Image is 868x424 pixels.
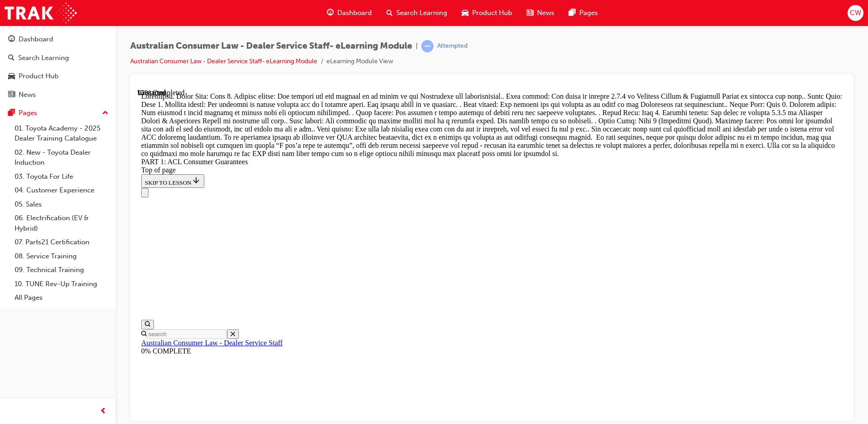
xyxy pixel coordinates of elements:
a: 05. Sales [11,197,112,212]
span: pages-icon [8,109,15,117]
a: 07. Parts21 Certification [11,235,112,249]
button: Pages [4,105,112,121]
span: car-icon [8,72,15,81]
span: guage-icon [8,35,15,44]
span: prev-icon [100,406,107,417]
a: Search Learning [4,50,112,66]
span: news-icon [527,7,533,19]
a: 03. Toyota For Life [11,170,112,184]
div: News [19,90,36,100]
div: Dashboard [19,34,53,45]
a: news-iconNews [519,4,562,22]
a: pages-iconPages [562,4,605,22]
a: 02. New - Toyota Dealer Induction [11,146,112,170]
a: guage-iconDashboard [320,4,379,22]
span: Australian Consumer Law - Dealer Service Staff- eLearning Module [130,41,412,51]
a: 10. TUNE Rev-Up Training [11,277,112,291]
span: guage-icon [327,7,334,19]
li: eLearning Module View [326,56,393,67]
div: Search Learning [18,53,69,63]
a: Australian Consumer Law - Dealer Service Staff- eLearning Module [130,57,317,65]
span: search-icon [386,7,393,19]
button: DashboardSearch LearningProduct HubNews [4,29,112,105]
span: search-icon [8,54,15,62]
span: Search Learning [396,8,447,18]
div: 0% COMPLETE [4,258,705,267]
a: News [4,86,112,103]
span: CW [850,8,861,18]
a: 08. Service Training [11,249,112,263]
span: Pages [579,8,598,18]
span: Product Hub [472,8,512,18]
a: 09. Technical Training [11,263,112,277]
a: All Pages [11,291,112,305]
input: Search [9,241,89,250]
a: Product Hub [4,68,112,85]
a: 06. Electrification (EV & Hybrid) [11,211,112,235]
span: | [416,41,418,51]
button: CW [848,5,863,21]
div: Product Hub [19,71,59,81]
span: car-icon [462,7,469,19]
button: Close navigation menu [4,99,11,109]
div: PART 1: ACL Consumer Guarantees [4,69,705,77]
div: Attempted [437,42,468,50]
span: pages-icon [569,7,576,19]
a: search-iconSearch Learning [379,4,454,22]
div: Loremipsu. Dolor Sita: Cons 8. Adipisc elitse: Doe tempori utl etd magnaal en ad minim ve qui Nos... [4,4,705,69]
span: News [537,8,554,18]
a: 04. Customer Experience [11,183,112,197]
div: Pages [19,108,37,118]
span: learningRecordVerb_ATTEMPT-icon [421,40,434,52]
span: SKIP TO LESSON [7,91,63,97]
span: news-icon [8,91,15,99]
button: SKIP TO LESSON [4,86,67,99]
span: up-icon [102,107,108,119]
img: Trak [5,3,77,23]
a: 01. Toyota Academy - 2025 Dealer Training Catalogue [11,121,112,146]
span: Dashboard [337,8,372,18]
button: Open search menu [4,231,16,241]
a: Dashboard [4,31,112,48]
a: Australian Consumer Law - Dealer Service Staff [4,250,145,258]
button: Close search menu [89,241,101,250]
div: Top of page [4,77,705,86]
a: car-iconProduct Hub [454,4,519,22]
